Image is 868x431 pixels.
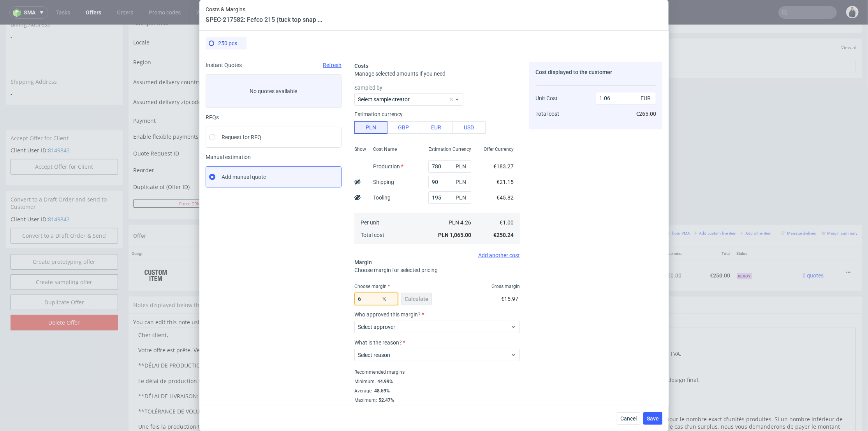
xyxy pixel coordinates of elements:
[218,40,237,46] span: 250 pcs
[497,179,514,185] span: €21.15
[579,223,628,235] th: Net Total
[497,194,514,201] span: €45.82
[6,48,123,65] div: Shipping Address
[133,155,273,174] td: Duplicate of (Offer ID)
[11,290,118,306] input: Delete Offer
[449,219,471,226] span: PLN 4.26
[266,223,505,235] th: Name
[509,36,856,48] input: Type to create new task
[354,259,372,265] span: Margin
[11,65,118,73] span: -
[275,90,484,101] button: Single payment (default)
[484,146,514,152] span: Offer Currency
[11,270,118,285] a: Duplicate Offer
[354,284,390,289] label: Choose margin
[377,397,394,403] div: 52.47%
[454,177,470,187] span: PLN
[136,241,175,260] img: ico-item-custom-a8f9c3db6a5631ce2f509e228e8b95abde266dc4376634de7b166047de09ff05.png
[206,74,342,108] label: No quotes available
[781,206,816,210] small: Manage dielines
[803,247,824,254] span: 0 quotes
[133,30,273,49] td: Region
[354,293,398,305] input: 0.00
[539,223,579,235] th: Unit Price
[6,166,123,191] div: Convert to a Draft Order and send to Customer
[269,239,362,247] span: Fefco 215 (tuck top snap lock bottom)
[129,223,220,235] th: Design
[506,235,539,266] td: 250
[11,8,118,16] span: -
[628,223,685,235] th: Dependencies
[506,223,539,235] th: Quant.
[11,134,118,150] button: Accept Offer for Client
[354,386,520,396] div: Average :
[420,121,453,134] button: EUR
[363,240,391,246] span: SPEC- 217582
[206,62,342,68] div: Instant Quotes
[206,114,342,120] div: RFQs
[133,122,273,140] td: Quote Request ID
[628,235,685,266] td: €0.00
[428,160,471,173] input: 0.00
[493,232,514,238] span: €250.24
[133,175,262,183] button: Force CRM resync
[535,95,558,101] span: Unit Cost
[206,6,322,12] span: Costs & Margins
[501,296,518,302] span: €15.97
[620,416,637,421] span: Cancel
[535,69,612,75] span: Cost displayed to the customer
[373,194,391,201] label: Tooling
[285,256,301,261] a: CBTA-1
[358,96,410,102] label: Select sample creator
[48,191,70,198] a: 8149843
[438,232,471,238] span: PLN 1,065.00
[354,267,438,273] span: Choose margin for selected pricing
[354,84,520,92] label: Sampled by
[535,111,559,117] span: Total cost
[643,412,662,425] button: Save
[358,324,395,330] label: Select approver
[208,293,235,301] a: markdown
[133,140,273,155] td: Reorder
[133,89,273,107] td: Payment
[354,111,403,117] label: Estimation currency
[539,235,579,266] td: €1.00
[354,252,520,258] div: Add another cost
[740,206,771,210] small: Add other item
[428,191,471,204] input: 0.00
[202,109,208,115] img: Hokodo
[354,367,520,377] div: Recommended margins
[454,192,470,203] span: PLN
[269,256,301,261] span: Source:
[354,396,520,403] div: Maximum :
[206,16,322,24] header: SPEC-217582: Fefco 215 (tuck top snap lock bottom)
[647,416,659,421] span: Save
[354,63,368,69] span: Costs
[685,223,733,235] th: Total
[493,163,514,170] span: €183.27
[841,19,857,26] a: View all
[11,122,118,129] p: Client User ID:
[376,378,393,385] div: 44.99%
[129,272,862,289] div: Notes displayed below the Offer
[224,247,242,254] strong: 772480
[281,157,478,168] input: Only numbers
[354,71,445,77] span: Manage selected amounts if you need
[6,105,123,122] div: Accept Offer for Client
[354,377,520,386] div: Minimum :
[373,179,394,185] label: Shipping
[354,146,366,152] span: Show
[222,173,266,181] span: Add manual quote
[358,352,390,358] label: Select reason
[222,133,261,141] span: Request for RFQ
[617,412,640,425] button: Cancel
[11,249,118,265] a: Create sampling offer
[491,283,520,290] span: Gross margin
[133,208,146,214] span: Offer
[507,18,522,26] span: Tasks
[643,206,690,210] small: Add line item from VMA
[602,206,639,210] small: Add PIM line item
[500,219,514,226] span: €1.00
[441,175,483,183] input: Save
[220,223,266,235] th: ID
